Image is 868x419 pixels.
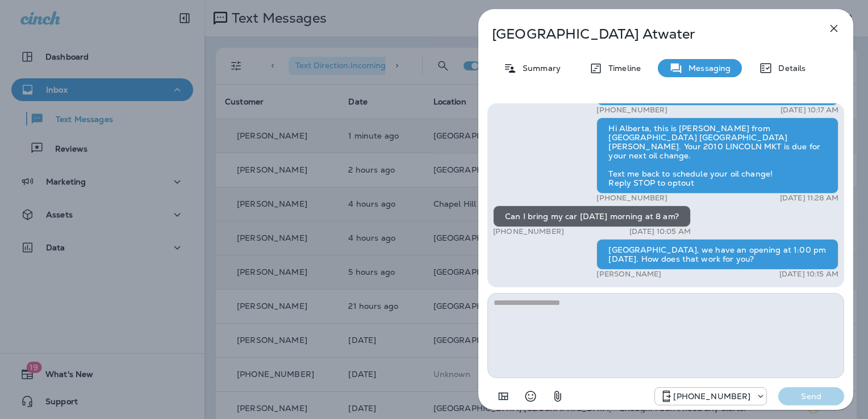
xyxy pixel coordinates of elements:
div: +1 (984) 409-9300 [655,389,766,403]
p: [PHONE_NUMBER] [673,392,750,401]
p: [PERSON_NAME] [596,270,661,279]
div: Can I bring my car [DATE] morning at 8 am? [493,206,691,227]
p: [GEOGRAPHIC_DATA] Atwater [492,26,802,42]
p: [DATE] 11:28 AM [780,194,838,203]
p: Details [773,64,806,73]
p: Timeline [603,64,641,73]
p: [DATE] 10:17 AM [781,106,838,115]
p: [PHONE_NUMBER] [596,194,667,203]
p: [PHONE_NUMBER] [596,106,667,115]
div: [GEOGRAPHIC_DATA], we have an opening at 1:00 pm [DATE]. How does that work for you? [596,239,838,270]
button: Add in a premade template [492,385,515,408]
button: Select an emoji [519,385,542,408]
p: [DATE] 10:05 AM [629,227,691,236]
p: [DATE] 10:15 AM [779,270,838,279]
p: Messaging [683,64,731,73]
p: Summary [517,64,561,73]
div: Hi Alberta, this is [PERSON_NAME] from [GEOGRAPHIC_DATA] [GEOGRAPHIC_DATA][PERSON_NAME]. Your 201... [596,118,838,194]
p: [PHONE_NUMBER] [493,227,564,236]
